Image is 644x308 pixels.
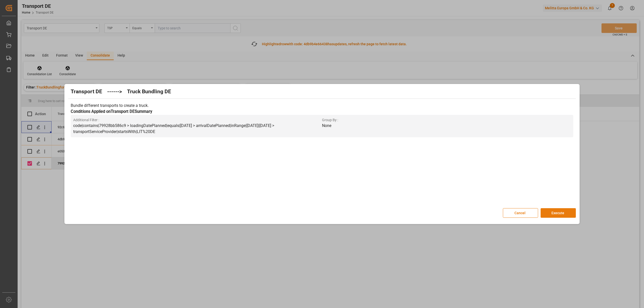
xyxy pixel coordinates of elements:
[541,208,576,218] button: Execute
[107,88,122,96] h2: ------>
[71,103,573,109] p: Bundle different transports to create a truck.
[127,88,171,96] h2: Truck Bundling DE
[71,109,573,115] h3: Conditions Applied on Transport DE Summary
[322,117,571,123] span: Group By :
[73,117,322,123] span: Additional Filter :
[503,208,538,218] button: Cancel
[71,88,102,96] h2: Transport DE
[322,123,571,129] p: None
[73,123,322,135] p: code|contains|79928bb586c9 > loadingDatePlanned|equals|[DATE] > arrivalDatePlanned|inRange|[DATE]...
